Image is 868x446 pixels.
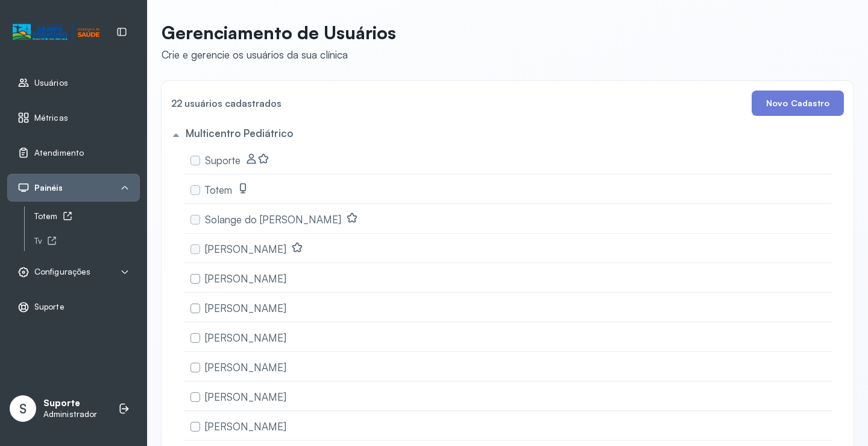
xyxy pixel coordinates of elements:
a: Métricas [17,112,130,124]
a: Totem [34,209,140,224]
span: [PERSON_NAME] [205,243,286,255]
img: Logotipo do estabelecimento [13,22,99,42]
span: Métricas [34,113,68,123]
span: Totem [205,183,232,196]
button: Novo Cadastro [752,91,844,116]
a: Usuários [17,77,130,89]
span: Painéis [34,183,63,193]
p: Administrador [43,409,97,419]
span: [PERSON_NAME] [205,272,286,285]
span: Suporte [34,302,64,312]
div: Totem [34,211,140,221]
span: Solange do [PERSON_NAME] [205,213,341,226]
h4: 22 usuários cadastrados [171,95,281,112]
span: Configurações [34,267,90,277]
span: [PERSON_NAME] [205,302,286,314]
span: Atendimento [34,148,84,158]
a: Atendimento [17,147,130,159]
span: [PERSON_NAME] [205,361,286,374]
span: [PERSON_NAME] [205,420,286,433]
span: [PERSON_NAME] [205,390,286,403]
div: Crie e gerencie os usuários da sua clínica [162,48,396,61]
p: Gerenciamento de Usuários [162,22,396,43]
div: Tv [34,236,140,246]
span: Usuários [34,78,68,88]
p: Suporte [43,398,97,409]
span: Suporte [205,154,241,167]
span: [PERSON_NAME] [205,331,286,344]
a: Tv [34,234,140,249]
h5: Multicentro Pediátrico [186,127,293,139]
